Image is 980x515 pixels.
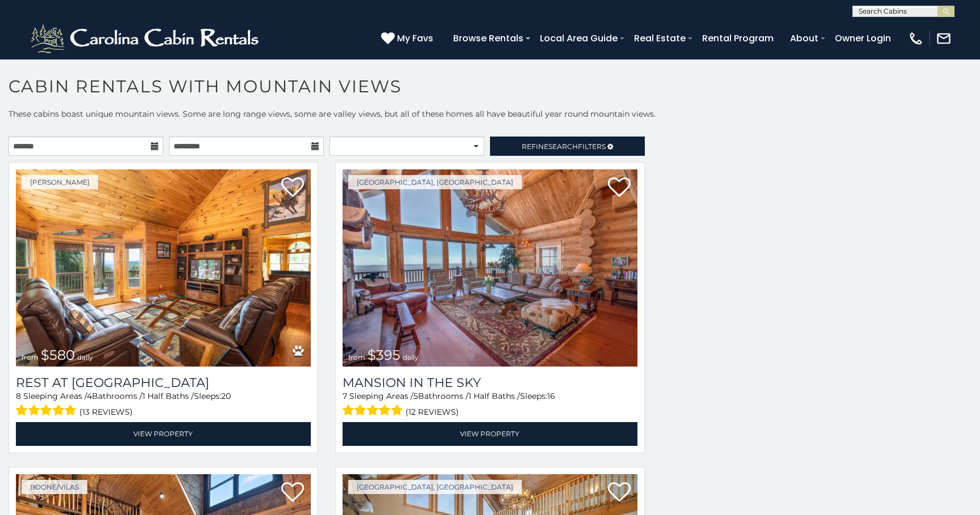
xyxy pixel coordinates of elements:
[343,169,637,367] img: Mansion In The Sky
[405,405,459,419] span: (12 reviews)
[281,481,304,505] a: Add to favorites
[696,28,779,48] a: Rental Program
[381,31,436,46] a: My Favs
[522,142,606,151] span: Refine Filters
[343,390,637,419] div: Sleeping Areas / Bathrooms / Sleeps:
[142,391,194,401] span: 1 Half Baths /
[829,28,897,48] a: Owner Login
[397,31,433,45] span: My Favs
[343,169,637,367] a: Mansion In The Sky from $395 daily
[343,422,637,445] a: View Property
[16,390,311,419] div: Sleeping Areas / Bathrooms / Sleeps:
[348,353,365,361] span: from
[348,175,522,189] a: [GEOGRAPHIC_DATA], [GEOGRAPHIC_DATA]
[16,375,311,390] a: Rest at [GEOGRAPHIC_DATA]
[22,175,98,189] a: [PERSON_NAME]
[628,28,691,48] a: Real Estate
[468,391,520,401] span: 1 Half Baths /
[936,31,952,46] img: mail-regular-white.png
[490,137,645,156] a: RefineSearchFilters
[413,391,418,401] span: 5
[784,28,824,48] a: About
[221,391,231,401] span: 20
[908,31,924,46] img: phone-regular-white.png
[28,22,264,56] img: White-1-2.png
[22,480,87,494] a: Boone/Vilas
[16,375,311,390] h3: Rest at Mountain Crest
[348,480,522,494] a: [GEOGRAPHIC_DATA], [GEOGRAPHIC_DATA]
[16,422,311,445] a: View Property
[22,353,39,361] span: from
[548,142,578,151] span: Search
[16,169,311,367] a: Rest at Mountain Crest from $580 daily
[367,347,400,363] span: $395
[403,353,419,361] span: daily
[77,353,93,361] span: daily
[281,176,304,200] a: Add to favorites
[343,375,637,390] a: Mansion In The Sky
[608,176,631,200] a: Add to favorites
[16,391,21,401] span: 8
[534,28,623,48] a: Local Area Guide
[547,391,555,401] span: 16
[343,391,347,401] span: 7
[447,28,529,48] a: Browse Rentals
[79,405,133,419] span: (13 reviews)
[41,347,75,363] span: $580
[16,169,311,367] img: Rest at Mountain Crest
[608,481,631,505] a: Add to favorites
[87,391,92,401] span: 4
